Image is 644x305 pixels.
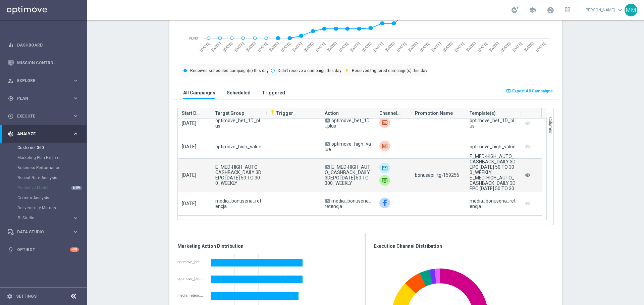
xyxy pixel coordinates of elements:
text: [DATE] [350,41,361,52]
span: bonusapi_tg-159256 [415,172,459,178]
span: E_MED-HIGH_AUTO_CASHBACK_DAILY 3DEPO [DATE] 50 TO 300_WEEKLY [215,164,262,186]
div: Dashboard [8,36,79,54]
text: [DATE] [419,41,430,52]
div: MM [625,4,637,16]
span: optimove_high_value [325,141,371,152]
div: Facebook Custom Audience [379,198,390,208]
i: keyboard_arrow_right [72,131,79,137]
text: [DATE] [408,41,419,52]
a: Customer 360 [17,145,70,150]
div: optimove_bet_1D_plus [470,118,516,129]
div: media_bonuseria_retencja [470,198,516,209]
h3: Execution Channel Distribution [374,243,554,249]
div: Explore [8,78,72,84]
i: flash_on [270,109,275,115]
button: All Campaigns [181,86,217,99]
div: Customer 360 [17,143,87,153]
text: [DATE] [373,41,384,52]
span: Plan [17,96,72,100]
a: Dashboard [17,36,79,54]
span: [DATE] [182,121,196,126]
h3: Marketing Action Distribution [177,243,357,249]
text: [DATE] [361,41,372,52]
text: [DATE] [512,41,523,52]
div: Analyze [8,131,72,137]
i: keyboard_arrow_right [72,95,79,101]
i: open_in_browser [506,88,511,93]
span: optimove_high_value [215,144,261,149]
span: Explore [17,79,72,83]
text: [DATE] [396,41,407,52]
div: Repeat Rate Analysis [17,173,87,183]
i: play_circle_outline [8,113,14,119]
span: BI Studio [18,216,66,220]
button: lightbulb Optibot +10 [7,247,79,252]
button: play_circle_outline Execute keyboard_arrow_right [7,113,79,119]
img: Optimail [379,163,390,173]
span: Trigger [270,110,293,116]
span: Analyze [17,132,72,136]
h3: Scheduled [227,90,251,96]
i: keyboard_arrow_right [72,215,79,221]
button: Data Studio keyboard_arrow_right [7,229,79,235]
text: [DATE] [292,41,303,52]
span: A [325,119,330,123]
a: Cohorts Analysis [17,195,70,201]
text: [DATE] [489,41,500,52]
text: [DATE] [477,41,488,52]
img: Criteo [379,141,390,151]
span: Data Studio [17,230,72,234]
a: Settings [16,294,37,298]
div: gps_fixed Plan keyboard_arrow_right [7,96,79,101]
a: Repeat Rate Analysis [17,175,70,180]
text: [DATE] [431,41,442,52]
button: open_in_browser Export All Campaigns [505,86,554,96]
button: Mission Control [7,60,79,66]
span: [DATE] [182,201,196,206]
div: track_changes Analyze keyboard_arrow_right [7,131,79,137]
div: Business Performance [17,163,87,173]
div: Cohorts Analysis [17,193,87,203]
a: [PERSON_NAME]keyboard_arrow_down [584,5,625,15]
span: [DATE] [182,144,196,149]
span: [DATE] [182,172,196,178]
i: settings [7,293,13,299]
span: A [325,199,330,203]
text: [DATE] [338,41,349,52]
div: Optibot [8,241,79,258]
span: Template(s) [470,106,496,120]
text: [DATE] [222,41,233,52]
span: Execute [17,114,72,118]
button: Scheduled [225,86,252,99]
span: media_bonuseria_retencja [215,198,262,209]
div: BI Studio [17,213,87,223]
div: Predictive Models [17,183,87,193]
span: media_bonuseria_retencja [325,198,371,209]
text: [DATE] [466,41,477,52]
div: Marketing Plan Explorer [17,153,87,163]
img: Private message [379,175,390,186]
span: Action [325,106,339,120]
text: Didn't receive a campaign this day [278,68,341,73]
span: A [325,142,330,146]
text: [DATE] [535,41,546,52]
text: [DATE] [442,41,453,52]
h3: Triggered [262,90,285,96]
div: E_MED-HIGH_AUTO_CASHBACK_DAILY 3DEPO [DATE] 50 TO 300_WEEKLY [470,154,516,175]
text: [DATE] [384,41,395,52]
i: gps_fixed [8,95,14,101]
a: Deliverability Metrics [17,205,70,211]
text: [DATE] [199,41,210,52]
button: person_search Explore keyboard_arrow_right [7,78,79,83]
button: equalizer Dashboard [7,43,79,48]
text: Received triggered campaign(s) this day [352,68,427,73]
text: [DATE] [326,41,337,52]
div: optimove_high_value [470,144,516,149]
text: [DATE] [211,41,222,52]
